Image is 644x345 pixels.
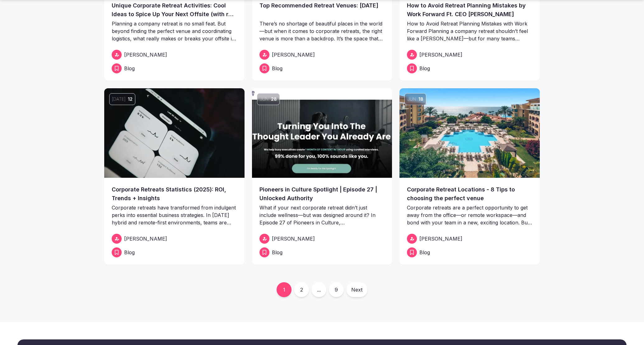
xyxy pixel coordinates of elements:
a: Blog [112,247,237,257]
a: Pioneers in Culture Spotlight | Episode 27 | Unlocked Authority [259,185,385,203]
a: [PERSON_NAME] [407,50,532,60]
a: How to Avoid Retreat Planning Mistakes by Work Forward Ft. CEO [PERSON_NAME] [407,1,532,19]
a: Corporate Retreats Statistics (2025): ROI, Trends + Insights [112,185,237,203]
a: [PERSON_NAME] [259,50,385,60]
span: 12 [128,96,133,102]
span: [PERSON_NAME] [124,235,167,242]
a: [PERSON_NAME] [112,50,237,60]
img: Corporate Retreat Locations - 8 Tips to choosing the perfect venue [399,88,540,178]
img: Pioneers in Culture Spotlight | Episode 27 | Unlocked Authority [252,88,392,178]
a: [PERSON_NAME] [112,234,237,244]
span: Jun [260,96,268,102]
span: [DATE] [112,96,125,102]
a: 9 [329,282,344,297]
p: Corporate retreats are a perfect opportunity to get away from the office—or remote workspace—and ... [407,204,532,226]
a: Blog [259,63,385,73]
a: Corporate Retreat Locations - 8 Tips to choosing the perfect venue [407,185,532,203]
a: Blog [407,247,532,257]
a: Jun18 [399,88,540,178]
span: Blog [124,65,135,72]
span: Blog [272,65,282,72]
a: Blog [112,63,237,73]
span: 28 [271,96,277,102]
p: Planning a company retreat is no small feat. But beyond finding the perfect venue and coordinatin... [112,20,237,42]
span: [PERSON_NAME] [124,51,167,58]
p: Corporate retreats have transformed from indulgent perks into essential business strategies. In [... [112,204,237,226]
span: [PERSON_NAME] [272,51,315,58]
span: [PERSON_NAME] [419,235,462,242]
span: Blog [419,249,430,256]
p: How to Avoid Retreat Planning Mistakes with Work Forward Planning a company retreat shouldn’t fee... [407,20,532,42]
a: [PERSON_NAME] [259,234,385,244]
img: Corporate Retreats Statistics (2025): ROI, Trends + Insights [104,88,245,178]
p: There’s no shortage of beautiful places in the world—but when it comes to corporate retreats, the... [259,20,385,42]
a: Blog [259,247,385,257]
a: Blog [407,63,532,73]
span: [PERSON_NAME] [419,51,462,58]
p: What if your next corporate retreat didn’t just include wellness—but was designed around it? In E... [259,204,385,226]
a: 2 [294,282,309,297]
span: [PERSON_NAME] [272,235,315,242]
span: 18 [418,96,423,102]
a: Jun28 [252,88,392,178]
span: Blog [124,249,135,256]
a: Unique Corporate Retreat Activities: Cool Ideas to Spice Up Your Next Offsite (with real world ex... [112,1,237,19]
a: Next [346,282,367,297]
span: Jun [407,96,416,102]
a: Top Recommended Retreat Venues: [DATE] [259,1,385,19]
a: [DATE]12 [104,88,245,178]
a: [PERSON_NAME] [407,234,532,244]
span: Blog [419,65,430,72]
span: Blog [272,249,282,256]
